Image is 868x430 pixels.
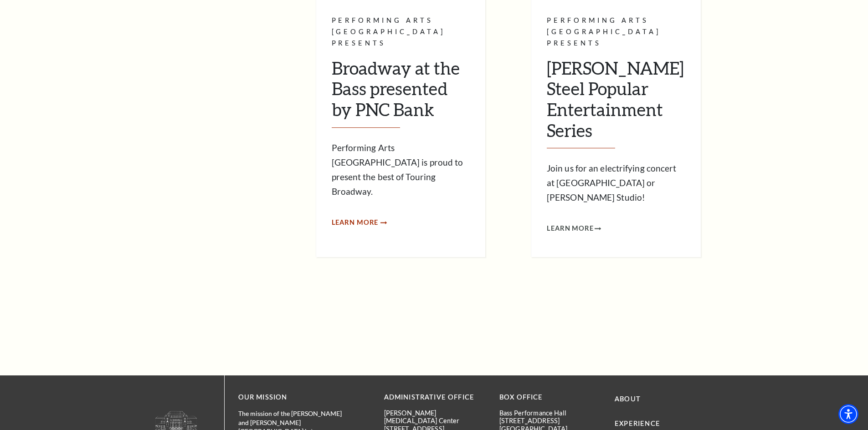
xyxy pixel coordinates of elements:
p: Bass Performance Hall [499,409,601,417]
a: About [615,395,641,403]
p: Performing Arts [GEOGRAPHIC_DATA] Presents [547,15,685,49]
p: Join us for an electrifying concert at [GEOGRAPHIC_DATA] or [PERSON_NAME] Studio! [547,161,685,205]
h2: [PERSON_NAME] Steel Popular Entertainment Series [547,58,685,148]
span: Learn More [547,223,594,234]
span: Learn More [332,217,379,228]
a: Experience [615,420,660,427]
p: BOX OFFICE [499,392,601,403]
a: Learn More Broadway at the Bass presented by PNC Bank [332,217,386,228]
p: Performing Arts [GEOGRAPHIC_DATA] is proud to present the best of Touring Broadway. [332,141,470,199]
p: Performing Arts [GEOGRAPHIC_DATA] Presents [332,15,470,49]
p: Administrative Office [384,392,486,403]
p: [STREET_ADDRESS] [499,417,601,425]
p: OUR MISSION [238,392,352,403]
p: [PERSON_NAME][MEDICAL_DATA] Center [384,409,486,425]
div: Accessibility Menu [838,404,858,424]
a: Learn More Irwin Steel Popular Entertainment Series [547,223,601,234]
h2: Broadway at the Bass presented by PNC Bank [332,58,470,128]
